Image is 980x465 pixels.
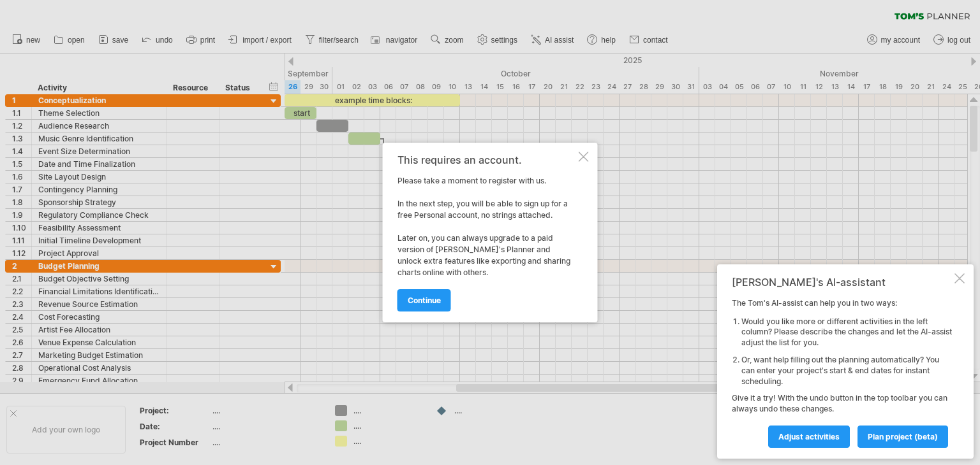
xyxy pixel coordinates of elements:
[768,426,850,448] a: Adjust activities
[732,298,952,447] div: The Tom's AI-assist can help you in two ways: Give it a try! With the undo button in the top tool...
[741,317,952,348] li: Would you like more or different activities in the left column? Please describe the changes and l...
[397,289,451,311] a: continue
[868,432,938,441] span: plan project (beta)
[732,276,952,289] div: [PERSON_NAME]'s AI-assistant
[741,355,952,387] li: Or, want help filling out the planning automatically? You can enter your project's start & end da...
[397,154,576,166] div: This requires an account.
[857,426,948,448] a: plan project (beta)
[408,296,441,305] span: continue
[778,432,840,441] span: Adjust activities
[397,154,576,311] div: Please take a moment to register with us. In the next step, you will be able to sign up for a fre...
